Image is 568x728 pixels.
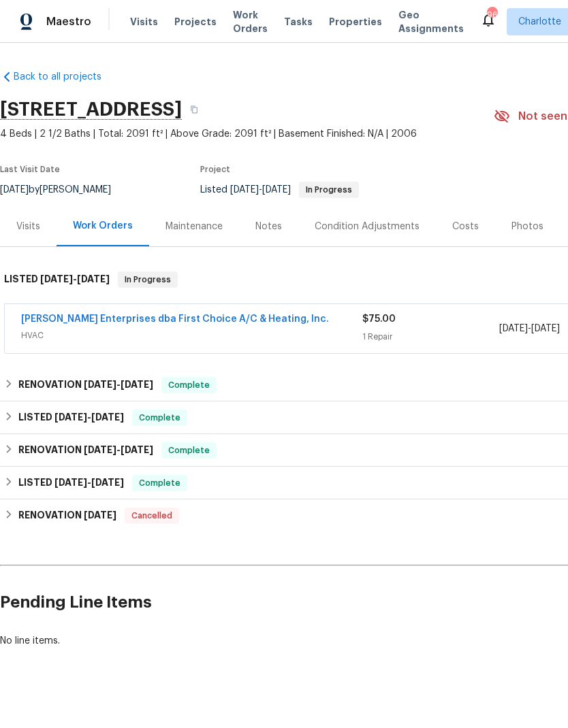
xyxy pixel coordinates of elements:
[255,220,282,233] div: Notes
[230,185,291,195] span: -
[18,508,116,524] h6: RENOVATION
[77,274,110,284] span: [DATE]
[4,271,110,288] h6: LISTED
[119,273,176,286] span: In Progress
[16,220,40,233] div: Visits
[230,185,259,195] span: [DATE]
[84,445,153,454] span: -
[73,219,133,233] div: Work Orders
[40,274,110,284] span: -
[130,15,158,29] span: Visits
[54,412,124,422] span: -
[21,329,362,342] span: HVAC
[84,380,153,389] span: -
[18,475,124,491] h6: LISTED
[200,165,230,173] span: Project
[21,314,329,324] a: [PERSON_NAME] Enterprises dba First Choice A/C & Heating, Inc.
[362,330,499,344] div: 1 Repair
[121,445,153,454] span: [DATE]
[284,17,313,27] span: Tasks
[91,412,124,422] span: [DATE]
[262,185,291,195] span: [DATE]
[511,220,543,233] div: Photos
[91,478,124,487] span: [DATE]
[315,220,420,233] div: Condition Adjustments
[362,314,396,324] span: $75.00
[499,324,528,333] span: [DATE]
[174,15,217,29] span: Projects
[518,15,561,29] span: Charlotte
[84,510,116,520] span: [DATE]
[182,97,206,122] button: Copy Address
[121,380,153,389] span: [DATE]
[531,324,560,333] span: [DATE]
[126,509,178,523] span: Cancelled
[54,478,87,487] span: [DATE]
[165,220,223,233] div: Maintenance
[18,442,153,459] h6: RENOVATION
[18,377,153,393] h6: RENOVATION
[133,411,186,425] span: Complete
[163,378,215,392] span: Complete
[133,476,186,490] span: Complete
[40,274,73,284] span: [DATE]
[163,444,215,457] span: Complete
[54,412,87,422] span: [DATE]
[300,186,358,194] span: In Progress
[46,15,91,29] span: Maestro
[487,8,496,22] div: 96
[233,8,268,35] span: Work Orders
[398,8,464,35] span: Geo Assignments
[84,380,116,389] span: [DATE]
[329,15,382,29] span: Properties
[200,185,359,195] span: Listed
[499,322,560,335] span: -
[18,410,124,426] h6: LISTED
[84,445,116,454] span: [DATE]
[54,478,124,487] span: -
[452,220,479,233] div: Costs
